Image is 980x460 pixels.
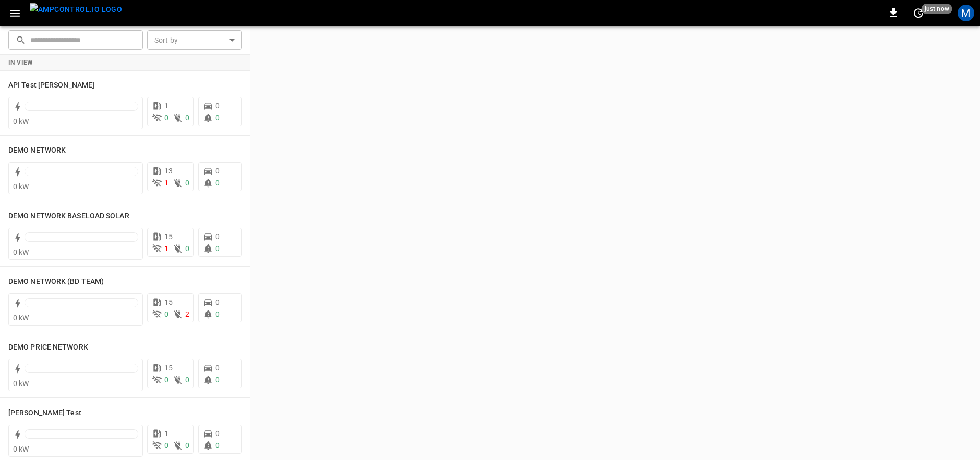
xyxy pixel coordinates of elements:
span: 0 [215,376,220,384]
span: 15 [164,232,173,241]
span: 0 [164,310,168,318]
span: 0 [215,298,220,306]
span: 0 [215,429,220,438]
span: 0 kW [13,314,29,322]
span: 13 [164,167,173,175]
span: just now [922,4,952,14]
img: ampcontrol.io logo [30,3,122,16]
h6: DEMO NETWORK [8,145,66,156]
span: 0 [215,102,220,110]
span: 0 [185,244,189,253]
h6: API Test Jonas [8,80,94,91]
span: 1 [164,102,168,110]
h6: DEMO NETWORK (BD TEAM) [8,276,104,288]
span: 2 [185,310,189,318]
span: 0 [185,114,189,122]
span: 0 kW [13,117,29,126]
span: 0 kW [13,379,29,388]
h6: Gauthami Test [8,407,81,419]
span: 1 [164,244,168,253]
span: 0 [215,114,220,122]
span: 15 [164,364,173,372]
h6: DEMO PRICE NETWORK [8,342,88,353]
span: 0 kW [13,182,29,191]
span: 15 [164,298,173,306]
span: 1 [164,179,168,187]
span: 1 [164,429,168,438]
div: profile-icon [958,5,974,21]
span: 0 [185,441,189,450]
button: set refresh interval [910,5,927,21]
span: 0 [215,310,220,318]
h6: DEMO NETWORK BASELOAD SOLAR [8,210,129,222]
span: 0 [215,179,220,187]
span: 0 [185,376,189,384]
span: 0 [164,376,168,384]
span: 0 [215,244,220,253]
span: 0 [215,232,220,241]
span: 0 [164,114,168,122]
span: 0 [215,364,220,372]
span: 0 [164,441,168,450]
span: 0 kW [13,248,29,256]
span: 0 [185,179,189,187]
span: 0 kW [13,445,29,453]
strong: In View [8,59,33,66]
span: 0 [215,167,220,175]
span: 0 [215,441,220,450]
